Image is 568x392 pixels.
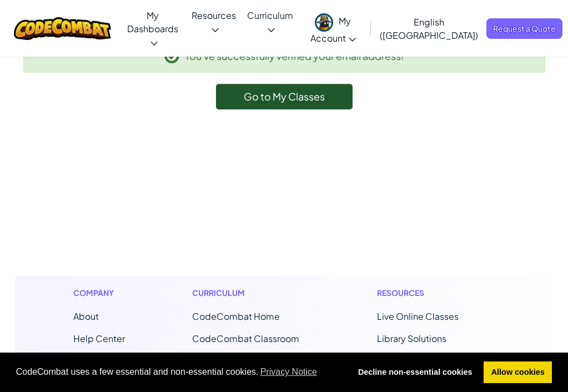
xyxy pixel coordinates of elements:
[192,333,299,344] a: CodeCombat Classroom
[192,310,280,322] span: CodeCombat Home
[14,17,111,40] img: CodeCombat logo
[247,9,293,21] span: Curriculum
[380,16,478,41] span: English ([GEOGRAPHIC_DATA])
[350,361,480,384] a: deny cookies
[374,7,484,50] a: English ([GEOGRAPHIC_DATA])
[73,333,125,344] a: Help Center
[259,364,319,380] a: learn more about cookies
[377,333,446,344] a: Library Solutions
[377,310,459,322] a: Live Online Classes
[377,287,495,299] h1: Resources
[244,90,325,103] span: Go to My Classes
[192,287,310,299] h1: Curriculum
[192,9,236,21] span: Resources
[299,4,368,53] a: My Account
[310,15,356,43] span: My Account
[73,310,99,322] a: About
[315,13,333,32] img: avatar
[16,364,342,380] span: CodeCombat uses a few essential and non-essential cookies.
[127,9,178,34] span: My Dashboards
[216,84,353,109] a: Go to My Classes
[484,361,552,384] a: allow cookies
[486,18,562,39] a: Request a Quote
[73,287,125,299] h1: Company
